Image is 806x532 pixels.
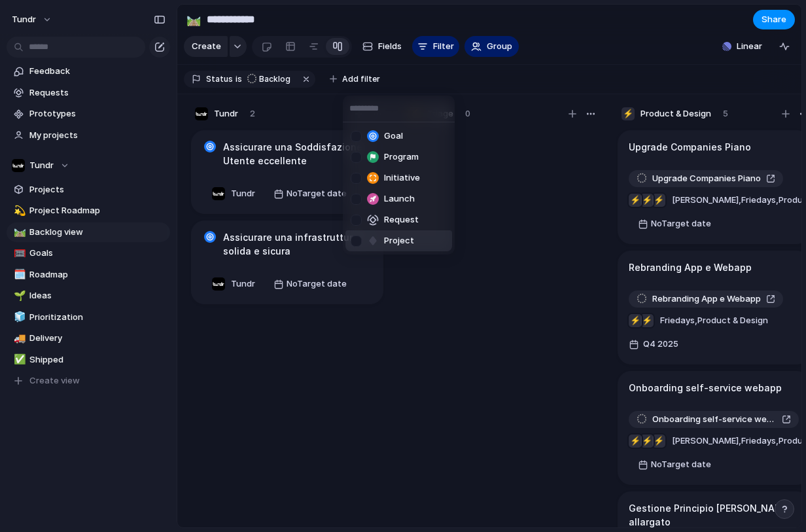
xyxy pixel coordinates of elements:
span: Request [384,213,419,226]
span: Project [384,234,414,247]
span: Launch [384,192,415,205]
span: Goal [384,130,403,143]
span: Initiative [384,171,420,185]
span: Program [384,151,419,164]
